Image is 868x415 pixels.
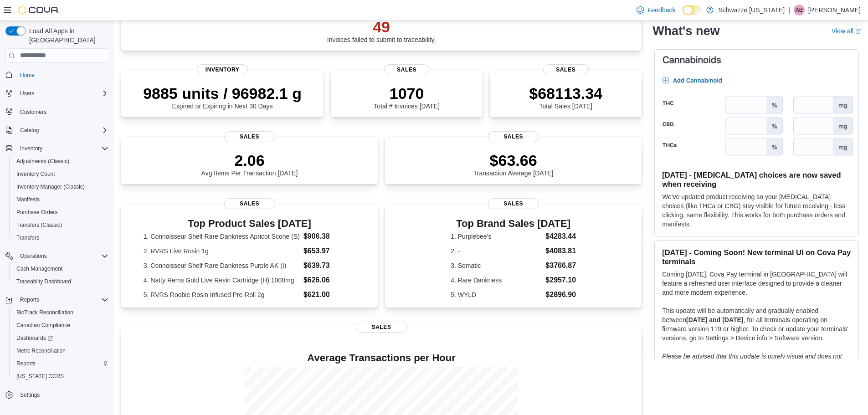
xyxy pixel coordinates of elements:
dt: 3. Somatic [451,261,542,270]
button: Traceabilty Dashboard [9,275,112,288]
button: Adjustments (Classic) [9,155,112,168]
a: Inventory Count [13,169,59,179]
div: Transaction Average [DATE] [473,151,554,177]
dt: 5. WYLD [451,290,542,299]
a: Settings [16,389,43,400]
p: 1070 [374,84,439,102]
span: Reports [16,294,108,305]
button: Catalog [16,125,42,136]
span: Transfers (Classic) [16,221,62,229]
strong: [DATE] and [DATE] [686,316,743,323]
p: 2.06 [201,151,298,169]
span: Dashboards [13,333,108,343]
span: Inventory [16,143,108,154]
span: Sales [224,131,275,142]
span: Inventory [197,64,248,75]
p: $63.66 [473,151,554,169]
dt: 5. RVRS Roobie Rosin Infused Pre-Roll 2g [144,290,300,299]
button: Manifests [9,193,112,206]
span: [US_STATE] CCRS [16,373,64,380]
a: View allExternal link [832,27,861,35]
h2: What's new [652,24,719,38]
button: [US_STATE] CCRS [9,370,112,383]
input: Dark Mode [683,5,702,15]
p: 49 [327,18,436,36]
div: Antonio Brooks [794,5,805,15]
span: Manifests [16,196,40,203]
button: Cash Management [9,262,112,275]
button: Metrc Reconciliation [9,344,112,357]
p: We've updated product receiving so your [MEDICAL_DATA] choices (like THCa or CBG) stay visible fo... [662,192,851,229]
span: Purchase Orders [16,209,58,216]
span: Transfers [13,232,108,243]
a: Dashboards [13,333,56,343]
button: Reports [2,293,112,306]
button: Reports [9,357,112,370]
span: Users [20,90,34,97]
span: Sales [543,64,589,75]
span: Settings [20,391,40,399]
dt: 1. Purplebee's [451,232,542,241]
p: [PERSON_NAME] [808,5,861,15]
span: Operations [16,251,108,261]
p: Schwazze [US_STATE] [718,5,785,15]
span: Inventory Count [13,169,108,179]
button: Catalog [2,124,112,137]
p: $68113.34 [529,84,602,102]
dt: 4. Rare Dankness [451,276,542,285]
button: Purchase Orders [9,206,112,219]
p: Coming [DATE], Cova Pay terminal in [GEOGRAPHIC_DATA] will feature a refreshed user interface des... [662,270,851,297]
span: AB [796,5,803,15]
span: Sales [356,322,407,333]
span: Sales [488,198,539,209]
span: Transfers (Classic) [13,220,108,231]
span: Inventory Count [16,170,55,178]
dt: 4. Natty Rems Gold Live Resin Cartridge (H) 1000mg [144,276,300,285]
button: Users [16,88,38,99]
button: Users [2,87,112,100]
dd: $621.00 [303,289,355,300]
span: Customers [16,106,108,118]
span: BioTrack Reconciliation [13,307,108,318]
a: Dashboards [9,332,112,344]
button: Customers [2,105,112,118]
p: | [788,5,790,15]
span: Catalog [20,127,39,134]
span: Adjustments (Classic) [13,156,108,167]
button: Inventory Count [9,168,112,180]
span: Adjustments (Classic) [16,158,69,165]
dt: 2. - [451,246,542,256]
a: BioTrack Reconciliation [13,307,77,318]
button: Inventory [16,143,46,154]
span: Metrc Reconciliation [13,345,108,356]
div: Avg Items Per Transaction [DATE] [201,151,298,177]
span: Load All Apps in [GEOGRAPHIC_DATA] [26,26,108,45]
span: Manifests [13,194,108,205]
span: BioTrack Reconciliation [16,309,73,316]
span: Home [16,69,108,81]
a: Cash Management [13,263,66,274]
span: Reports [20,296,39,303]
dd: $3766.87 [545,260,576,271]
span: Reports [13,358,108,369]
dt: 1. Connoisseur Shelf Rare Dankness Apricot Scone (S) [144,232,300,241]
a: [US_STATE] CCRS [13,371,67,382]
a: Adjustments (Classic) [13,156,73,167]
span: Users [16,88,108,99]
dd: $906.38 [303,231,355,242]
button: Operations [16,251,51,261]
h3: [DATE] - [MEDICAL_DATA] choices are now saved when receiving [662,170,851,189]
span: Sales [224,198,275,209]
span: Metrc Reconciliation [16,347,66,354]
span: Operations [20,252,47,260]
dd: $626.06 [303,275,355,286]
a: Inventory Manager (Classic) [13,181,88,192]
button: Canadian Compliance [9,319,112,332]
h3: [DATE] - Coming Soon! New terminal UI on Cova Pay terminals [662,248,851,266]
span: Customers [20,108,46,116]
a: Feedback [633,1,679,19]
dt: 3. Connoisseur Shelf Rare Dankness Purple AK (I) [144,261,300,270]
a: Metrc Reconciliation [13,345,69,356]
span: Inventory [20,145,42,152]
